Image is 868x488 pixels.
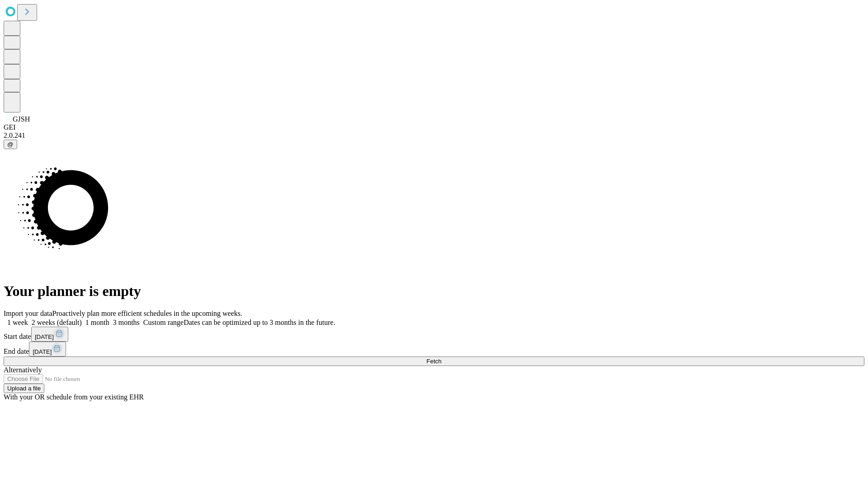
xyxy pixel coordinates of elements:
div: 2.0.241 [4,131,864,140]
span: Import your data [4,310,52,317]
button: @ [4,140,17,149]
h1: Your planner is empty [4,283,864,300]
span: With your OR schedule from your existing EHR [4,393,144,401]
button: Upload a file [4,384,44,393]
span: [DATE] [35,333,54,340]
span: Proactively plan more efficient schedules in the upcoming weeks. [52,310,242,317]
span: @ [7,141,14,148]
span: Fetch [426,358,441,365]
span: Alternatively [4,366,42,374]
div: Start date [4,327,864,342]
span: GJSH [13,115,30,123]
span: Dates can be optimized up to 3 months in the future. [184,319,335,326]
span: [DATE] [33,348,52,355]
span: 1 month [85,319,109,326]
button: [DATE] [31,327,68,342]
div: End date [4,342,864,357]
span: 2 weeks (default) [32,319,82,326]
span: Custom range [143,319,184,326]
button: [DATE] [29,342,66,357]
span: 1 week [7,319,28,326]
button: Fetch [4,357,864,366]
div: GEI [4,123,864,131]
span: 3 months [113,319,140,326]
